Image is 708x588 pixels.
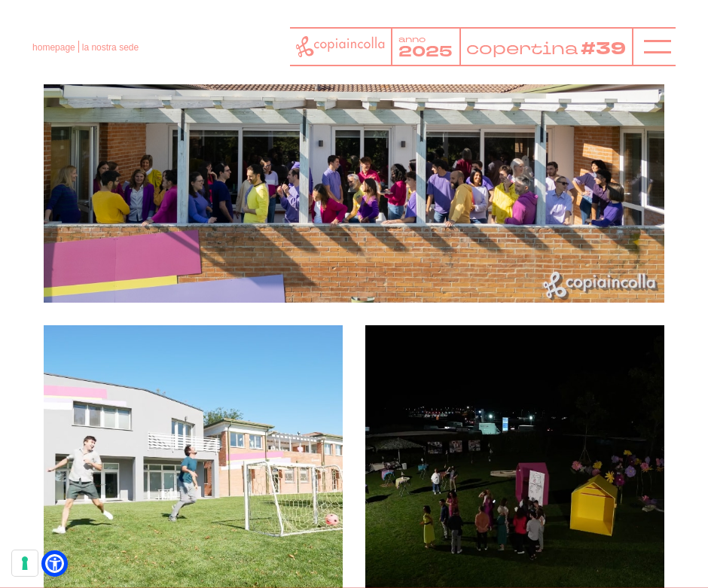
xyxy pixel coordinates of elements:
tspan: #39 [581,37,626,61]
tspan: 2025 [398,41,452,61]
span: la nostra sede [82,42,139,53]
tspan: anno [398,32,426,44]
a: homepage [32,42,75,53]
button: Le tue preferenze relative al consenso per le tecnologie di tracciamento [12,550,38,576]
tspan: copertina [466,38,578,59]
a: Open Accessibility Menu [45,554,64,573]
